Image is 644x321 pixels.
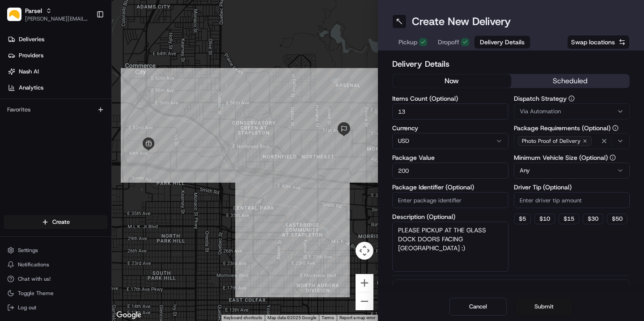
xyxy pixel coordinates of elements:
[9,86,25,102] img: 1736555255976-a54dd68f-1ca7-489b-9aae-adbdc363a1c4
[4,215,108,229] button: Create
[392,163,508,179] input: Enter package value
[19,51,43,60] span: Providers
[114,309,144,321] a: Open this area in Google Maps (opens a new window)
[514,95,630,102] label: Dispatch Strategy
[511,74,630,88] button: scheduled
[392,58,630,70] h2: Delivery Details
[224,315,262,321] button: Keyboard shortcuts
[19,86,35,102] img: 8016278978528_b943e370aa5ada12b00a_72.png
[18,261,49,268] span: Notifications
[392,279,630,300] button: Package Items (0)
[516,298,573,316] button: Submit
[139,115,163,125] button: See all
[19,84,43,92] span: Analytics
[514,103,630,120] button: Via Automation
[85,200,144,209] span: API Documentation
[339,315,375,320] a: Report a map error
[520,107,561,116] span: Via Automation
[514,125,630,131] label: Package Requirements (Optional)
[534,214,555,224] button: $10
[610,154,616,161] button: Minimum Vehicle Size (Optional)
[9,9,27,27] img: Nash
[18,304,36,311] span: Log out
[607,214,627,224] button: $50
[9,116,57,124] div: Past conversations
[9,36,163,50] p: Welcome 👋
[5,197,72,213] a: 📗Knowledge Base
[449,298,507,316] button: Cancel
[559,214,579,224] button: $15
[4,4,93,25] button: ParselParsel[PERSON_NAME][EMAIL_ADDRESS][PERSON_NAME][DOMAIN_NAME]
[4,258,108,271] button: Notifications
[522,137,580,145] span: Photo Proof of Delivery
[356,274,373,292] button: Zoom in
[72,197,147,213] a: 💻API Documentation
[9,154,23,169] img: Dianne Alexi Soriano
[23,58,148,67] input: Clear
[7,8,21,21] img: Parsel
[392,95,508,102] label: Items Count (Optional)
[583,214,603,224] button: $30
[9,130,23,145] img: Brigitte Vinadas
[4,287,108,300] button: Toggle Theme
[28,139,72,146] span: [PERSON_NAME]
[25,15,89,22] button: [PERSON_NAME][EMAIL_ADDRESS][PERSON_NAME][DOMAIN_NAME]
[4,301,108,314] button: Log out
[438,38,459,47] span: Dropoff
[392,154,508,161] label: Package Value
[392,125,508,131] label: Currency
[392,214,508,220] label: Description (Optional)
[568,95,575,102] button: Dispatch Strategy
[9,201,16,208] div: 📗
[567,35,630,49] button: Swap locations
[392,184,508,190] label: Package Identifier (Optional)
[40,94,123,102] div: We're available if you need us!
[125,163,144,170] span: [DATE]
[4,81,111,95] a: Analytics
[412,14,511,29] h1: Create New Delivery
[398,38,417,47] span: Pickup
[120,163,123,170] span: •
[356,242,373,260] button: Map camera controls
[18,247,38,254] span: Settings
[392,192,508,208] input: Enter package identifier
[18,200,68,209] span: Knowledge Base
[514,133,630,149] button: Photo Proof of Delivery
[612,125,619,131] button: Package Requirements (Optional)
[52,218,70,226] span: Create
[18,290,54,297] span: Toggle Theme
[152,88,163,99] button: Start new chat
[392,103,508,120] input: Enter number of items
[19,35,44,43] span: Deliveries
[18,163,25,171] img: 1736555255976-a54dd68f-1ca7-489b-9aae-adbdc363a1c4
[4,48,111,63] a: Providers
[4,244,108,257] button: Settings
[18,139,25,146] img: 1736555255976-a54dd68f-1ca7-489b-9aae-adbdc363a1c4
[4,64,111,79] a: Nash AI
[514,184,630,190] label: Driver Tip (Optional)
[76,201,83,208] div: 💻
[392,222,508,272] textarea: PLEASE PICKUP AT THE GLASS DOCK DOORS FACING [GEOGRAPHIC_DATA] :)
[63,222,108,229] a: Powered byPylon
[25,6,42,15] button: Parsel
[4,32,111,47] a: Deliveries
[514,214,531,224] button: $5
[480,38,525,47] span: Delivery Details
[356,292,373,310] button: Zoom out
[114,309,144,321] img: Google
[79,139,97,146] span: [DATE]
[4,273,108,285] button: Chat with us!
[4,103,108,117] div: Favorites
[40,86,147,94] div: Start new chat
[28,163,119,170] span: [PERSON_NAME] [PERSON_NAME]
[514,192,630,208] input: Enter driver tip amount
[267,315,316,320] span: Map data ©2025 Google
[18,275,51,282] span: Chat with us!
[19,68,39,76] span: Nash AI
[74,139,77,146] span: •
[393,74,511,88] button: now
[571,38,615,47] span: Swap locations
[514,154,630,161] label: Minimum Vehicle Size (Optional)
